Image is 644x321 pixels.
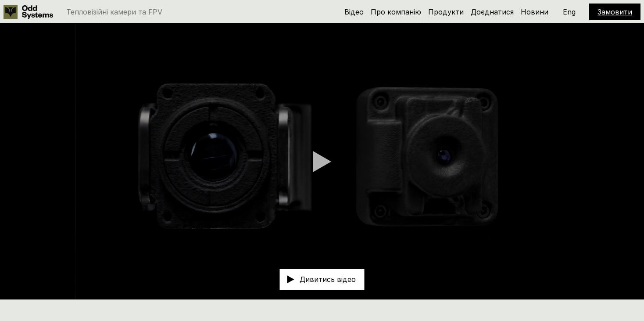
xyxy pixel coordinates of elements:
a: Замовити [597,7,632,16]
a: Продукти [428,7,464,16]
p: Eng [563,8,576,15]
a: Новини [521,7,548,16]
a: Доєднатися [471,7,514,16]
a: Про компанію [371,7,421,16]
p: Дивитись відео [300,276,356,283]
p: Тепловізійні камери та FPV [66,8,162,15]
a: Відео [344,7,364,16]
